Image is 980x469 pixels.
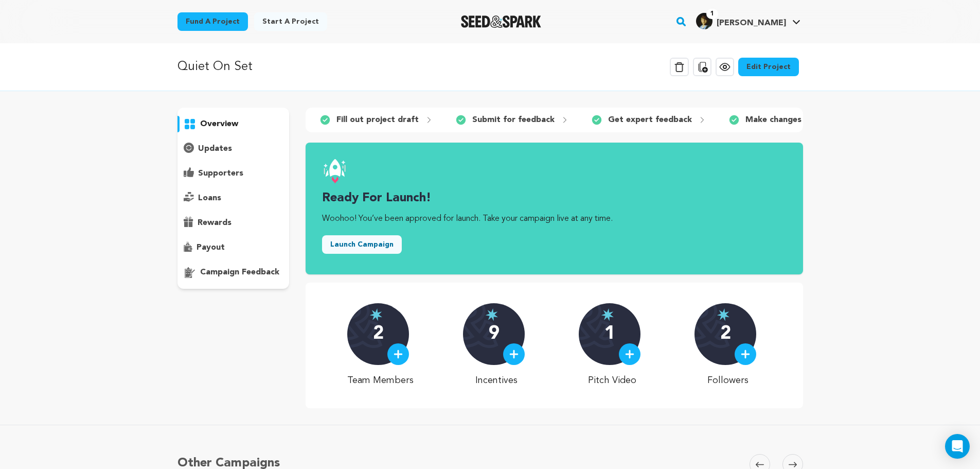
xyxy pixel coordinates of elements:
p: supporters [198,167,243,180]
p: payout [197,241,225,254]
button: loans [177,190,290,206]
p: loans [198,192,221,204]
button: supporters [177,165,290,182]
span: 1 [706,9,718,19]
p: Team Members [347,373,414,388]
p: overview [200,118,238,130]
button: rewards [177,215,290,231]
img: Seed&Spark Logo Dark Mode [461,15,542,28]
p: updates [198,143,232,155]
p: Make changes [745,114,801,126]
a: Edit Project [738,58,799,76]
button: overview [177,116,290,132]
span: Keith L.'s Profile [694,11,803,32]
p: Fill out project draft [336,114,419,126]
p: Pitch Video [579,373,645,388]
img: plus.svg [625,350,634,359]
img: plus.svg [741,350,750,359]
p: Incentives [463,373,529,388]
div: Open Intercom Messenger [945,434,970,459]
p: campaign feedback [200,266,279,279]
img: launch.svg [322,159,347,184]
button: payout [177,239,290,256]
p: Quiet On Set [177,58,253,76]
a: Start a project [254,12,327,31]
p: Woohoo! You’ve been approved for launch. Take your campaign live at any time. [322,213,786,225]
div: Keith L.'s Profile [696,13,786,29]
h3: Ready for launch! [322,190,786,206]
p: 2 [373,324,384,344]
p: 2 [720,324,731,344]
a: Seed&Spark Homepage [461,15,542,28]
p: 1 [604,324,615,344]
p: rewards [198,217,231,229]
p: 9 [489,324,500,344]
p: Submit for feedback [472,114,555,126]
p: Followers [694,373,761,388]
p: Get expert feedback [608,114,692,126]
a: Keith L.'s Profile [694,11,803,29]
img: Keith%20Headshot.v1%20%281%29.jpg [696,13,712,29]
span: [PERSON_NAME] [717,19,786,27]
img: plus.svg [394,350,403,359]
button: updates [177,141,290,157]
img: plus.svg [509,350,519,359]
a: Fund a project [177,12,248,31]
button: campaign feedback [177,264,290,281]
button: Launch Campaign [322,235,402,254]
